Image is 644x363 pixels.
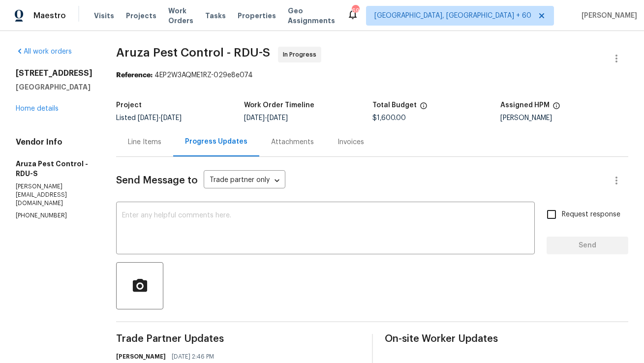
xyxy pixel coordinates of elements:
[116,352,166,362] h6: [PERSON_NAME]
[500,102,550,109] h5: Assigned HPM
[138,115,158,121] span: [DATE]
[116,70,628,80] div: 4EP2W3AQME1RZ-029e8e074
[372,115,406,121] span: $1,600.00
[578,11,637,21] span: [PERSON_NAME]
[16,105,59,112] a: Home details
[288,6,335,26] span: Geo Assignments
[116,72,153,79] b: Reference:
[244,102,314,109] h5: Work Order Timeline
[205,12,226,19] span: Tasks
[374,11,531,21] span: [GEOGRAPHIC_DATA], [GEOGRAPHIC_DATA] + 60
[204,173,285,189] div: Trade partner only
[283,50,320,60] span: In Progress
[116,115,182,121] span: Listed
[500,115,628,121] div: [PERSON_NAME]
[116,176,198,185] span: Send Message to
[161,115,182,121] span: [DATE]
[552,102,560,115] span: The hpm assigned to this work order.
[128,137,161,147] div: Line Items
[267,115,288,121] span: [DATE]
[16,82,92,92] h5: [GEOGRAPHIC_DATA]
[172,352,214,362] span: [DATE] 2:46 PM
[138,115,182,121] span: -
[352,6,359,16] div: 699
[116,102,142,109] h5: Project
[244,115,265,121] span: [DATE]
[116,47,270,59] span: Aruza Pest Control - RDU-S
[94,11,114,21] span: Visits
[372,102,417,109] h5: Total Budget
[238,11,276,21] span: Properties
[16,137,92,147] h4: Vendor Info
[562,210,620,220] span: Request response
[385,334,629,344] span: On-site Worker Updates
[420,102,428,115] span: The total cost of line items that have been proposed by Opendoor. This sum includes line items th...
[16,48,72,55] a: All work orders
[337,137,364,147] div: Invoices
[16,182,92,208] p: [PERSON_NAME][EMAIL_ADDRESS][DOMAIN_NAME]
[185,137,247,147] div: Progress Updates
[271,137,314,147] div: Attachments
[126,11,156,21] span: Projects
[168,6,193,26] span: Work Orders
[16,212,92,220] p: [PHONE_NUMBER]
[16,159,92,179] h5: Aruza Pest Control - RDU-S
[116,334,360,344] span: Trade Partner Updates
[244,115,288,121] span: -
[16,68,92,78] h2: [STREET_ADDRESS]
[33,11,66,21] span: Maestro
